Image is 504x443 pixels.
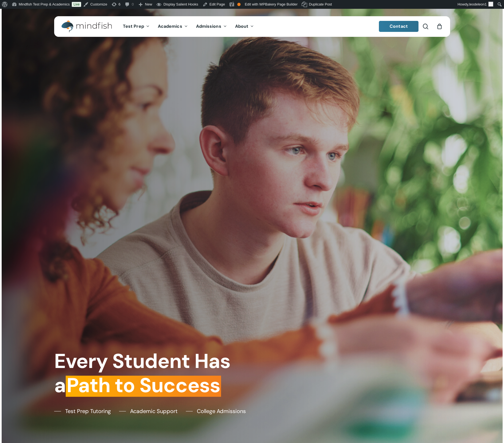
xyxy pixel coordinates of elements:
a: Test Prep Tutoring [54,407,111,415]
header: Main Menu [54,16,450,37]
span: Admissions [196,23,221,29]
a: Test Prep [119,24,154,29]
em: Path to Success [66,372,221,398]
span: Academics [158,23,182,29]
nav: Main Menu [119,16,258,37]
span: Test Prep [123,23,144,29]
span: Test Prep Tutoring [65,407,111,415]
h1: Every Student Has a [54,349,248,398]
a: Admissions [192,24,231,29]
span: College Admissions [197,407,246,415]
span: About [235,23,249,29]
a: Academics [154,24,192,29]
a: About [231,24,258,29]
span: leodeleon1 [469,2,487,6]
span: Academic Support [130,407,178,415]
div: OK [237,3,241,6]
a: College Admissions [186,407,246,415]
a: Academic Support [119,407,178,415]
span: Contact [390,23,408,29]
a: Live [72,2,81,7]
a: Contact [379,21,418,32]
